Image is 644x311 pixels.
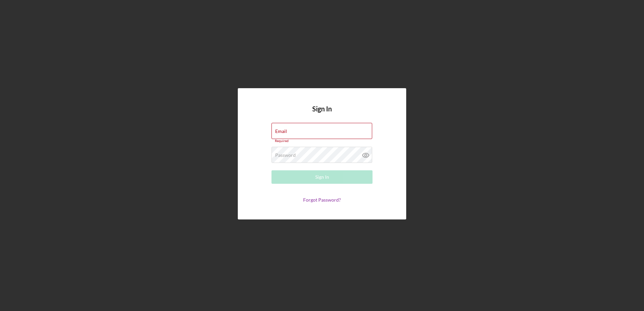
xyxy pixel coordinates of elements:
h4: Sign In [312,105,332,123]
label: Password [275,152,296,158]
a: Forgot Password? [303,197,341,203]
button: Sign In [271,170,373,184]
div: Sign In [315,170,329,184]
label: Email [275,129,287,134]
div: Required [271,139,373,143]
